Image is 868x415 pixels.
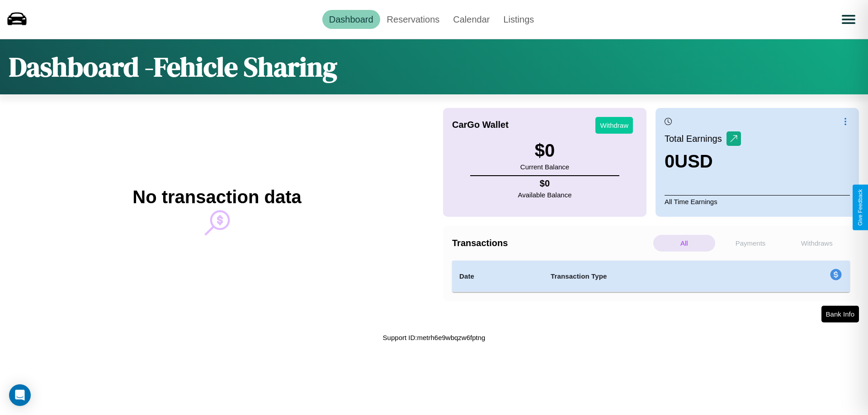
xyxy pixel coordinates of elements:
[518,189,572,201] p: Available Balance
[496,10,541,29] a: Listings
[446,10,496,29] a: Calendar
[665,195,850,208] p: All Time Earnings
[132,187,301,207] h2: No transaction data
[452,238,651,248] h4: Transactions
[452,120,509,130] h4: CarGo Wallet
[520,161,569,173] p: Current Balance
[380,10,447,29] a: Reservations
[653,235,715,252] p: All
[665,131,726,147] p: Total Earnings
[452,261,850,292] table: simple table
[821,306,859,322] button: Bank Info
[786,235,848,252] p: Withdraws
[9,384,31,406] div: Open Intercom Messenger
[551,271,756,282] h4: Transaction Type
[665,151,741,172] h3: 0 USD
[9,48,337,85] h1: Dashboard - Fehicle Sharing
[857,189,863,226] div: Give Feedback
[720,235,782,252] p: Payments
[595,117,633,134] button: Withdraw
[520,140,569,161] h3: $ 0
[383,331,486,344] p: Support ID: metrh6e9wbqzw6fptng
[518,178,572,189] h4: $ 0
[459,271,536,282] h4: Date
[836,7,861,32] button: Open menu
[322,10,380,29] a: Dashboard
